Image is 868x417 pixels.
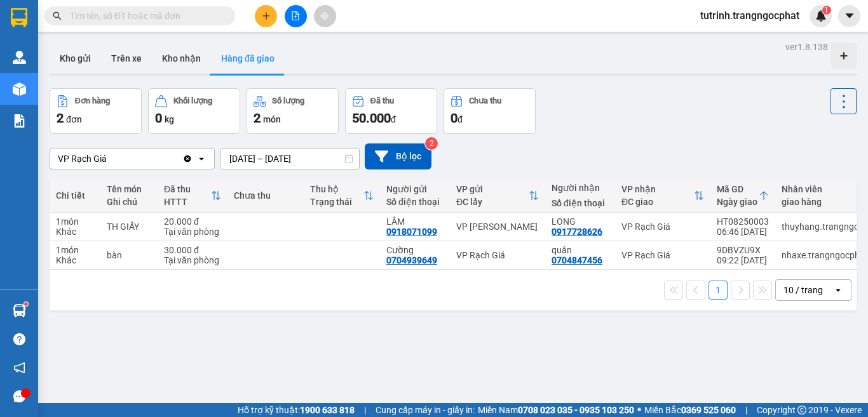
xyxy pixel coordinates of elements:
[108,152,109,165] input: Selected VP Rạch Giá.
[456,184,529,194] div: VP gửi
[314,5,336,27] button: aim
[158,179,227,213] th: Toggle SortBy
[13,390,25,402] span: message
[822,6,831,15] sup: 1
[386,255,437,265] div: 0704939649
[425,137,438,150] sup: 2
[13,114,26,128] img: solution-icon
[263,114,281,124] span: món
[13,362,25,374] span: notification
[552,227,602,237] div: 0917728626
[56,216,94,227] div: 1 món
[444,88,536,134] button: Chưa thu0đ
[710,179,775,213] th: Toggle SortBy
[255,5,277,27] button: plus
[478,403,634,417] span: Miền Nam
[783,284,823,296] div: 10 / trang
[831,43,857,69] div: Tạo kho hàng mới
[615,179,710,213] th: Toggle SortBy
[370,96,394,105] div: Đã thu
[844,10,855,22] span: caret-down
[262,11,271,20] span: plus
[681,405,736,415] strong: 0369 525 060
[386,184,444,194] div: Người gửi
[247,88,339,134] button: Số lượng2món
[621,222,704,232] div: VP Rạch Giá
[552,255,602,265] div: 0704847456
[148,88,240,134] button: Khối lượng0kg
[456,197,529,207] div: ĐC lấy
[58,152,107,165] div: VP Rạch Giá
[310,197,363,207] div: Trạng thái
[107,250,151,260] div: bàn
[13,51,26,64] img: warehouse-icon
[75,96,110,105] div: Đơn hàng
[386,216,444,227] div: LÂM
[469,96,501,105] div: Chưa thu
[164,255,221,265] div: Tại văn phòng
[234,190,297,201] div: Chưa thu
[238,403,355,417] span: Hỗ trợ kỹ thuật:
[552,216,609,227] div: LONG
[300,405,355,415] strong: 1900 633 818
[155,110,162,126] span: 0
[254,110,261,126] span: 2
[644,403,736,417] span: Miền Bắc
[364,403,366,417] span: |
[50,88,142,134] button: Đơn hàng2đơn
[56,245,94,255] div: 1 món
[211,43,285,74] button: Hàng đã giao
[24,302,28,306] sup: 1
[552,245,609,255] div: quân
[717,227,769,237] div: 06:46 [DATE]
[451,110,458,126] span: 0
[164,197,211,207] div: HTTT
[621,197,694,207] div: ĐC giao
[56,190,94,201] div: Chi tiết
[745,403,747,417] span: |
[450,179,545,213] th: Toggle SortBy
[621,184,694,194] div: VP nhận
[386,245,444,255] div: Cường
[458,114,463,124] span: đ
[815,10,827,22] img: icon-new-feature
[320,11,329,20] span: aim
[345,88,437,134] button: Đã thu50.000đ
[272,96,304,105] div: Số lượng
[304,179,380,213] th: Toggle SortBy
[690,8,810,23] span: tutrinh.trangngocphat
[310,184,363,194] div: Thu hộ
[164,184,211,194] div: Đã thu
[50,43,101,74] button: Kho gửi
[291,11,300,20] span: file-add
[621,250,704,260] div: VP Rạch Giá
[220,149,359,169] input: Select a date range.
[552,183,609,193] div: Người nhận
[365,143,431,169] button: Bộ lọc
[391,114,396,124] span: đ
[164,227,221,237] div: Tại văn phòng
[709,281,728,300] button: 1
[637,407,641,413] span: ⚪️
[164,216,221,227] div: 20.000 đ
[456,222,539,232] div: VP [PERSON_NAME]
[386,227,437,237] div: 0918071099
[152,43,211,74] button: Kho nhận
[717,245,769,255] div: 9DBVZU9X
[66,114,82,124] span: đơn
[717,216,769,227] div: HT08250003
[824,6,829,15] span: 1
[165,114,174,124] span: kg
[57,110,64,126] span: 2
[285,5,307,27] button: file-add
[53,11,62,20] span: search
[56,227,94,237] div: Khác
[518,405,634,415] strong: 0708 023 035 - 0935 103 250
[196,154,207,164] svg: open
[376,403,475,417] span: Cung cấp máy in - giấy in:
[456,250,539,260] div: VP Rạch Giá
[797,406,806,414] span: copyright
[101,43,152,74] button: Trên xe
[717,255,769,265] div: 09:22 [DATE]
[785,40,828,54] div: ver 1.8.138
